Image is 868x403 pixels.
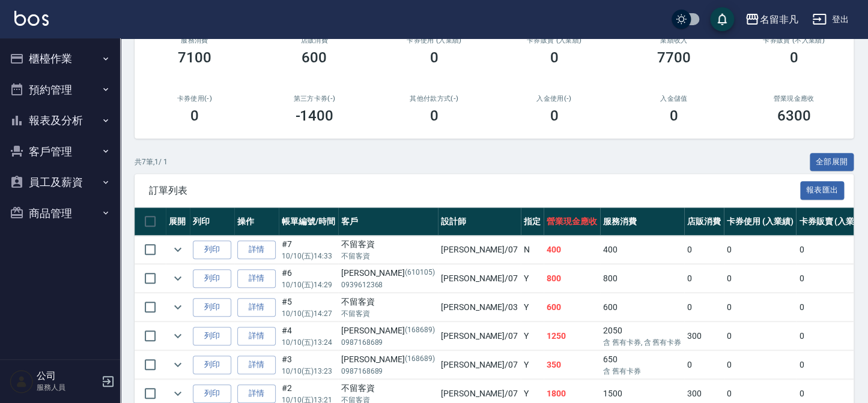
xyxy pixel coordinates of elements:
[544,351,600,379] td: 350
[5,105,115,136] button: 報表及分析
[341,337,435,348] p: 0987168689
[279,293,338,321] td: #5
[550,49,558,66] h3: 0
[544,293,600,321] td: 600
[430,107,439,124] h3: 0
[166,207,190,236] th: 展開
[295,107,333,124] h3: -1400
[800,181,845,200] button: 報表匯出
[724,264,797,293] td: 0
[438,264,521,293] td: [PERSON_NAME] /07
[269,37,360,44] h2: 店販消費
[544,236,600,264] td: 400
[341,382,435,395] div: 不留客資
[279,236,338,264] td: #7
[777,107,810,124] h3: 6300
[282,337,335,348] p: 10/10 (五) 13:24
[341,308,435,319] p: 不留客資
[341,251,435,261] p: 不留客資
[724,207,797,236] th: 卡券使用 (入業績)
[789,49,798,66] h3: 0
[628,95,720,103] h2: 入金儲值
[190,107,199,124] h3: 0
[657,49,691,66] h3: 7700
[405,324,435,337] p: (168689)
[740,7,803,32] button: 名留非凡
[389,95,480,103] h2: 其他付款方式(-)
[193,356,231,374] button: 列印
[234,207,279,236] th: 操作
[600,236,684,264] td: 400
[5,43,115,74] button: 櫃檯作業
[438,236,521,264] td: [PERSON_NAME] /07
[521,351,544,379] td: Y
[237,356,276,374] a: 詳情
[341,279,435,290] p: 0939612368
[628,37,720,44] h2: 業績收入
[684,322,724,350] td: 300
[603,366,681,377] p: 含 舊有卡券
[14,11,49,26] img: Logo
[193,327,231,345] button: 列印
[748,37,840,44] h2: 卡券販賣 (不入業績)
[800,184,845,196] a: 報表匯出
[724,236,797,264] td: 0
[748,95,840,103] h2: 營業現金應收
[600,322,684,350] td: 2050
[405,353,435,366] p: (168689)
[438,293,521,321] td: [PERSON_NAME] /03
[10,369,34,393] img: Person
[810,153,854,172] button: 全部展開
[521,293,544,321] td: Y
[282,279,335,290] p: 10/10 (五) 14:29
[169,327,187,345] button: expand row
[341,353,435,366] div: [PERSON_NAME]
[341,267,435,279] div: [PERSON_NAME]
[279,351,338,379] td: #3
[807,8,854,31] button: 登出
[193,384,231,403] button: 列印
[302,49,327,66] h3: 600
[670,107,678,124] h3: 0
[338,207,438,236] th: 客戶
[724,293,797,321] td: 0
[438,207,521,236] th: 設計師
[178,49,211,66] h3: 7100
[149,37,240,44] h3: 服務消費
[282,308,335,319] p: 10/10 (五) 14:27
[169,269,187,287] button: expand row
[438,351,521,379] td: [PERSON_NAME] /07
[37,370,98,382] h5: 公司
[282,366,335,377] p: 10/10 (五) 13:23
[684,236,724,264] td: 0
[169,384,187,402] button: expand row
[169,298,187,316] button: expand row
[550,107,558,124] h3: 0
[509,37,600,44] h2: 卡券販賣 (入業績)
[5,136,115,167] button: 客戶管理
[405,267,435,279] p: (610105)
[237,240,276,259] a: 詳情
[193,298,231,317] button: 列印
[5,74,115,106] button: 預約管理
[5,198,115,229] button: 商品管理
[600,293,684,321] td: 600
[341,238,435,251] div: 不留客資
[190,207,234,236] th: 列印
[544,264,600,293] td: 800
[544,207,600,236] th: 營業現金應收
[600,207,684,236] th: 服務消費
[684,351,724,379] td: 0
[759,12,798,27] div: 名留非凡
[135,157,168,167] p: 共 7 筆, 1 / 1
[600,351,684,379] td: 650
[282,251,335,261] p: 10/10 (五) 14:33
[603,337,681,348] p: 含 舊有卡券, 含 舊有卡券
[544,322,600,350] td: 1250
[37,382,98,393] p: 服務人員
[5,167,115,198] button: 員工及薪資
[724,351,797,379] td: 0
[237,269,276,288] a: 詳情
[438,322,521,350] td: [PERSON_NAME] /07
[521,236,544,264] td: N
